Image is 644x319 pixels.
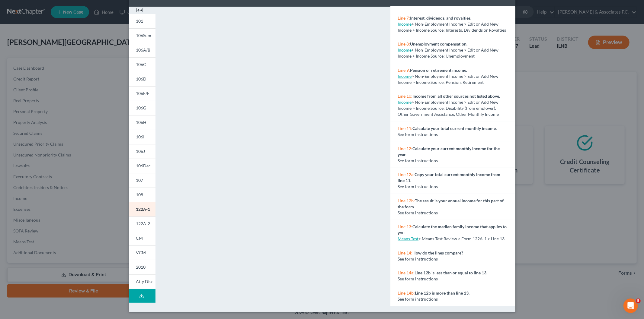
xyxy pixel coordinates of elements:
span: 106D [136,76,147,81]
span: 106C [136,62,146,67]
span: > Non-Employment Income > Edit or Add New Income > Income Source: Disability (from employer), Oth... [398,99,499,117]
strong: Calculate the median family income that applies to you. [398,224,507,235]
span: Line 14: [398,250,412,255]
img: expand-e0f6d898513216a626fdd78e52531dac95497ffd26381d4c15ee2fc46db09dca.svg [136,7,143,14]
span: 106G [136,105,146,110]
a: 106G [129,101,155,115]
iframe: Intercom live chat [623,298,638,313]
a: Income [398,99,412,105]
span: 106A/B [136,47,151,52]
span: 106J [136,149,145,154]
strong: Pension or retirement income. [410,68,467,73]
span: > Non-Employment Income > Edit or Add New Income > Income Source: Interests, Dividends or Royalties [398,21,506,33]
a: 106I [129,130,155,144]
span: See form instructions [398,276,438,281]
a: VCM [129,245,155,260]
span: Line 12a: [398,172,415,177]
span: 106Dec [136,163,151,168]
a: 106D [129,72,155,86]
span: CM [136,235,143,241]
span: 106H [136,120,147,125]
a: 106Dec [129,159,155,173]
strong: Copy your total current monthly income from line 11. [398,172,500,183]
span: Line 9: [398,68,410,73]
a: CM [129,231,155,245]
strong: How do the lines compare? [412,250,463,255]
span: Line 13: [398,224,412,229]
span: Line 12b: [398,198,415,203]
strong: Income from all other sources not listed above. [412,93,500,99]
span: Atty Disc [136,279,154,284]
span: > Non-Employment Income > Edit or Add New Income > Income Source: Unemployment [398,47,498,58]
span: Line 10: [398,93,412,99]
span: Line 8: [398,41,410,46]
a: Income [398,47,412,52]
span: Line 14b: [398,290,415,295]
a: 101 [129,14,155,28]
span: Line 11: [398,126,412,131]
strong: Line 12b is less than or equal to line 13. [415,270,487,275]
a: 106Sum [129,28,155,43]
span: 122A-1 [136,207,150,212]
a: 106A/B [129,43,155,57]
span: 106I [136,134,145,139]
span: > Means Test Review > Form 122A-1 > Line 13 [418,236,505,241]
a: Means Test [398,236,418,241]
span: Line 14a: [398,270,415,275]
strong: The result is your annual income for this part of the form. [398,198,504,209]
span: 106E/F [136,91,150,96]
span: 101 [136,18,143,24]
span: 106Sum [136,33,152,38]
span: 107 [136,178,143,183]
strong: Interest, dividends, and royalties. [410,15,471,21]
span: 108 [136,192,143,197]
a: 108 [129,188,155,202]
span: See form instructions [398,184,438,189]
span: See form instructions [398,132,438,137]
span: See form instructions [398,210,438,215]
a: 106J [129,144,155,159]
span: See form instructions [398,158,438,163]
span: See form instructions [398,296,438,302]
iframe: <object ng-attr-data='[URL][DOMAIN_NAME]' type='application/pdf' width='100%' height='975px'></ob... [166,11,380,305]
a: 106C [129,57,155,72]
a: 122A-1 [129,202,155,216]
strong: Calculate your total current monthly income. [412,126,497,131]
strong: Calculate your current monthly income for the year. [398,146,500,157]
span: 122A-2 [136,221,150,226]
span: VCM [136,250,146,255]
strong: Unemployment compensation. [410,41,467,46]
a: Income [398,74,412,79]
a: 2010 [129,260,155,274]
a: Atty Disc [129,274,155,289]
a: 107 [129,173,155,188]
strong: Line 12b is more than line 13. [415,290,469,295]
a: 106E/F [129,86,155,101]
a: 106H [129,115,155,130]
span: Line 12: [398,146,412,151]
span: 5 [636,298,641,303]
span: Line 7: [398,15,410,21]
a: 122A-2 [129,216,155,231]
a: Income [398,21,412,27]
span: 2010 [136,264,146,270]
span: > Non-Employment Income > Edit or Add New Income > Income Source: Pension, Retirement [398,74,498,85]
span: See form instructions [398,256,438,261]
